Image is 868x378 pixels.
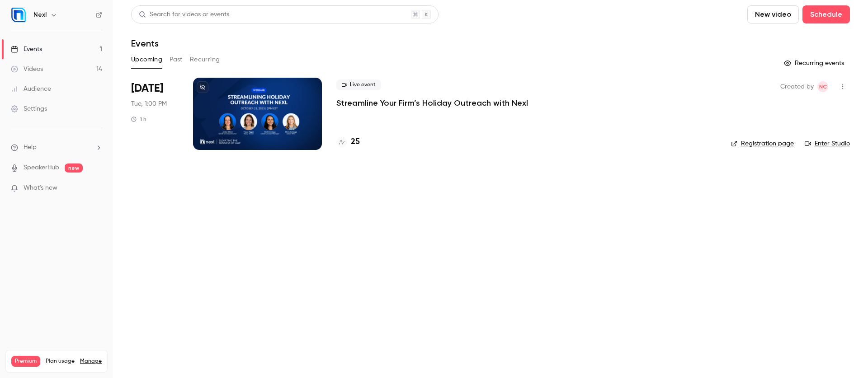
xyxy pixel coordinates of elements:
button: Recurring [190,52,220,67]
h1: Events [131,38,159,49]
span: [DATE] [131,81,163,96]
span: NC [819,81,827,92]
div: Events [11,45,42,54]
a: Streamline Your Firm’s Holiday Outreach with Nexl [336,98,528,108]
div: Search for videos or events [139,10,229,19]
span: Premium [11,356,40,367]
div: 1 h [131,116,146,123]
span: new [65,163,83,173]
a: Enter Studio [805,139,850,148]
span: Live event [336,79,381,90]
span: Plan usage [46,358,75,365]
span: Nereide Crisologo [817,81,828,92]
button: Past [170,52,183,67]
a: 25 [336,136,360,148]
button: Upcoming [131,52,162,67]
span: Help [24,143,37,152]
a: SpeakerHub [24,163,59,173]
a: Registration page [731,139,794,148]
div: Audience [11,84,51,93]
a: Manage [80,358,102,365]
div: Oct 21 Tue, 1:00 PM (America/Chicago) [131,78,179,150]
h6: Nexl [33,10,47,19]
h4: 25 [351,136,360,148]
span: What's new [24,183,57,193]
button: New video [747,5,799,23]
li: help-dropdown-opener [11,143,102,152]
div: Videos [11,65,43,74]
div: Settings [11,104,47,113]
img: Nexl [11,8,26,22]
span: Created by [780,81,814,92]
span: Tue, 1:00 PM [131,99,167,108]
button: Recurring events [780,56,850,70]
button: Schedule [802,5,850,23]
